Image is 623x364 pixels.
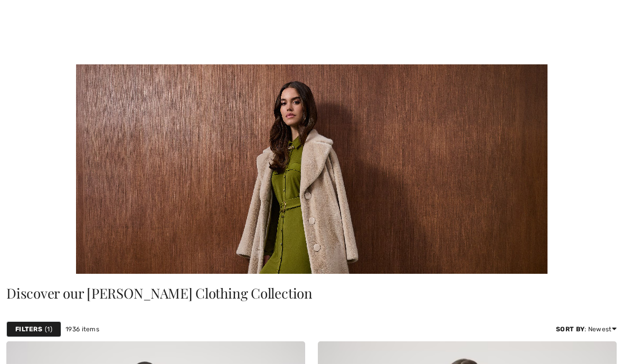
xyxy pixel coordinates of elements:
[556,324,617,334] div: : Newest
[6,284,313,302] span: Discover our [PERSON_NAME] Clothing Collection
[15,324,42,334] strong: Filters
[556,325,584,333] strong: Sort By
[76,64,548,274] img: Joseph Ribkoff Canada: Women's Clothing Online | 1ère Avenue
[45,324,52,334] span: 1
[65,324,99,334] span: 1936 items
